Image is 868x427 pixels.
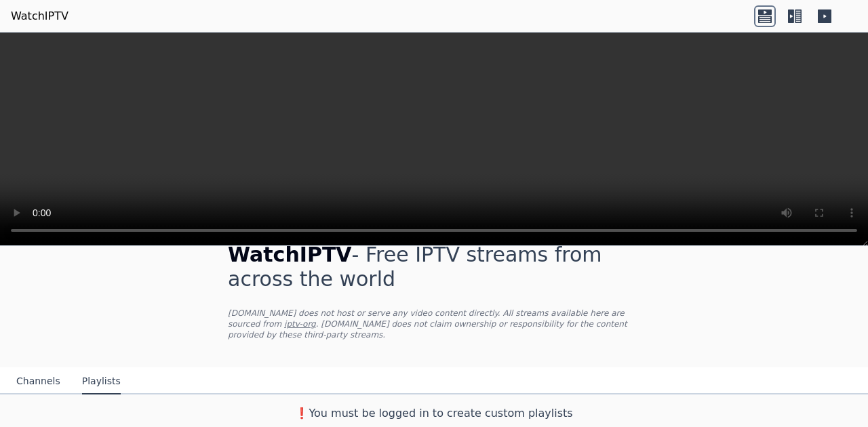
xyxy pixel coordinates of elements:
button: Playlists [82,369,121,394]
button: Channels [16,369,60,394]
a: WatchIPTV [11,8,68,24]
p: [DOMAIN_NAME] does not host or serve any video content directly. All streams available here are s... [228,308,640,340]
h1: - Free IPTV streams from across the world [228,243,640,291]
span: WatchIPTV [228,243,352,266]
a: iptv-org [284,319,316,329]
h3: ❗️You must be logged in to create custom playlists [206,405,662,422]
